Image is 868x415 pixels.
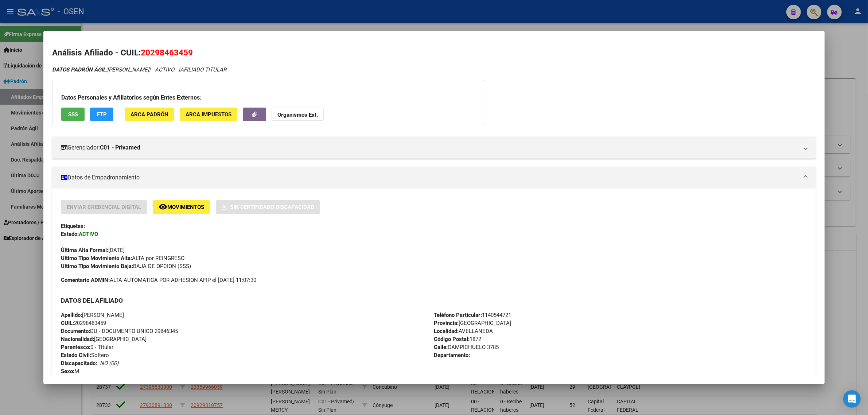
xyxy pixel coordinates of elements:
mat-panel-title: Gerenciador: [61,143,798,152]
span: [DATE] [61,247,125,253]
strong: Departamento: [434,352,470,358]
strong: Etiquetas: [61,223,85,229]
strong: Última Alta Formal: [61,247,108,253]
i: NO (00) [100,360,118,366]
strong: C01 - Privamed [100,143,140,152]
span: SSS [68,111,78,118]
strong: Calle: [434,344,448,350]
i: | ACTIVO | [52,66,226,73]
span: [PERSON_NAME] [61,312,124,318]
span: [GEOGRAPHIC_DATA] [434,320,511,326]
h3: DATOS DEL AFILIADO [61,296,807,305]
strong: Sexo: [61,368,74,375]
button: Organismos Ext. [272,108,324,121]
strong: Provincia: [434,320,459,326]
button: ARCA Padrón [125,108,174,121]
mat-panel-title: Datos de Empadronamiento [61,173,798,182]
span: 0 - Titular [61,344,113,350]
strong: Apellido: [61,312,82,318]
button: Movimientos [153,200,210,214]
span: [PERSON_NAME] [52,66,149,73]
span: Sin Certificado Discapacidad [230,204,314,211]
button: Enviar Credencial Digital [61,200,147,214]
h2: Análisis Afiliado - CUIL: [52,47,816,59]
span: ALTA AUTOMATICA POR ADHESION AFIP el [DATE] 11:07:30 [61,276,256,284]
strong: Teléfono Particular: [434,312,482,318]
button: SSS [61,108,85,121]
strong: Parentesco: [61,344,90,350]
strong: Organismos Ext. [277,112,318,118]
strong: DATOS PADRÓN ÁGIL: [52,66,107,73]
strong: Comentario ADMIN: [61,277,110,283]
span: DU - DOCUMENTO UNICO 29846345 [61,328,178,334]
span: Movimientos [167,204,204,211]
span: Soltero [61,352,109,358]
span: 1872 [434,336,481,342]
strong: Discapacitado: [61,360,97,366]
strong: Ultimo Tipo Movimiento Alta: [61,255,132,261]
strong: Estado Civil: [61,352,91,358]
span: ARCA Padrón [131,111,168,118]
strong: Código Postal: [434,336,470,342]
h3: Datos Personales y Afiliatorios según Entes Externos: [61,93,475,102]
strong: Nacionalidad: [61,336,94,342]
span: CAMPICHUELO 3785 [434,344,499,350]
span: [GEOGRAPHIC_DATA] [61,336,147,342]
span: ARCA Impuestos [186,111,231,118]
mat-icon: remove_red_eye [159,202,167,211]
button: FTP [90,108,113,121]
span: BAJA DE OPCION (SSS) [61,263,191,269]
div: Open Intercom Messenger [843,390,861,408]
mat-expansion-panel-header: Datos de Empadronamiento [52,167,816,189]
span: M [61,368,79,375]
strong: Ultimo Tipo Movimiento Baja: [61,263,133,269]
strong: Documento: [61,328,90,334]
strong: ACTIVO [79,231,98,237]
span: FTP [97,111,107,118]
strong: Localidad: [434,328,459,334]
span: 20298463459 [141,48,193,57]
mat-expansion-panel-header: Gerenciador:C01 - Privamed [52,137,816,159]
button: Sin Certificado Discapacidad [216,200,320,214]
span: Enviar Credencial Digital [67,204,141,211]
span: 20298463459 [61,320,106,326]
span: AVELLANEDA [434,328,493,334]
span: AFILIADO TITULAR [180,66,226,73]
strong: CUIL: [61,320,74,326]
span: 1140544721 [434,312,511,318]
button: ARCA Impuestos [180,108,237,121]
span: ALTA por REINGRESO [61,255,184,261]
strong: Estado: [61,231,79,237]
